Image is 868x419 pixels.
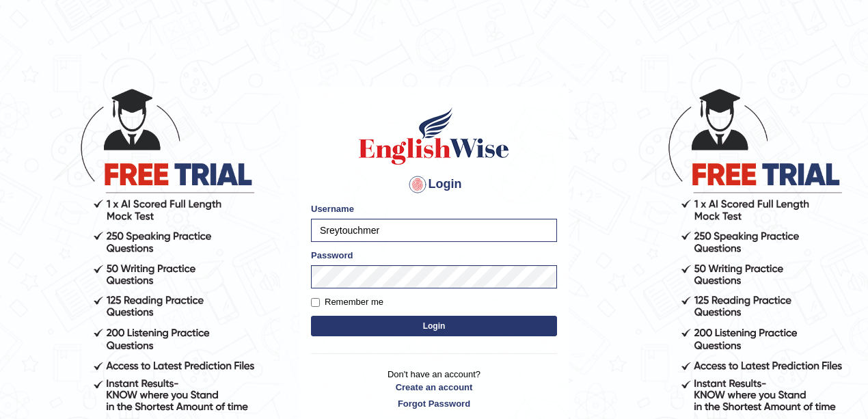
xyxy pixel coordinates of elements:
[311,202,354,215] label: Username
[311,295,383,309] label: Remember me
[311,316,557,336] button: Login
[311,368,557,410] p: Don't have an account?
[311,298,320,307] input: Remember me
[356,105,512,167] img: Logo of English Wise sign in for intelligent practice with AI
[311,381,557,394] a: Create an account
[311,249,353,262] label: Password
[311,397,557,410] a: Forgot Password
[311,174,557,195] h4: Login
